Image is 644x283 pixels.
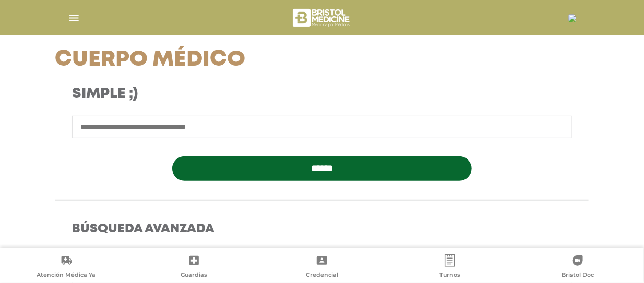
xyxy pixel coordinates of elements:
[514,254,642,281] a: Bristol Doc
[386,254,514,281] a: Turnos
[72,222,572,237] h4: Búsqueda Avanzada
[55,47,406,73] h1: Cuerpo Médico
[562,271,594,280] span: Bristol Doc
[130,254,258,281] a: Guardias
[181,271,207,280] span: Guardias
[72,85,389,103] h3: Simple ;)
[2,254,130,281] a: Atención Médica Ya
[67,11,80,24] img: Cober_menu-lines-white.svg
[439,271,460,280] span: Turnos
[306,271,338,280] span: Credencial
[568,14,577,22] img: 18003
[258,254,386,281] a: Credencial
[37,271,96,280] span: Atención Médica Ya
[291,5,353,30] img: bristol-medicine-blanco.png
